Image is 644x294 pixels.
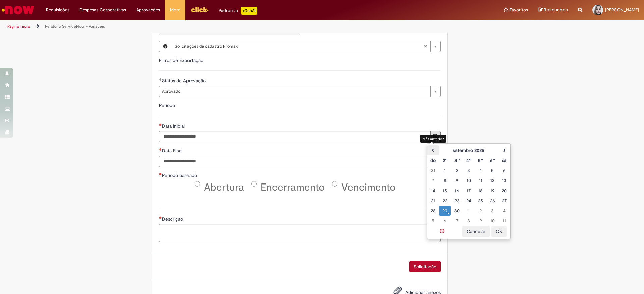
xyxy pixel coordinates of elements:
span: Data Final [162,148,184,154]
div: 27 September 2025 08:17:16 Saturday [500,197,508,204]
span: Descrição [162,216,184,222]
label: Período [159,102,175,108]
span: Data Inicial [162,123,186,129]
p: +GenAi [241,7,257,15]
a: Página inicial [7,24,31,29]
a: Solicitações de cadastro PromaxLimpar campo Oferta [171,41,440,52]
ul: Trilhas de página [5,20,424,33]
div: 08 October 2025 08:17:16 Wednesday [465,217,473,224]
span: Solicitações de cadastro Promax [175,41,424,52]
div: 05 September 2025 08:17:16 Friday [488,167,497,174]
th: Quarta-feira [463,155,475,165]
span: Gentileza selecionar uma oferta para exportação do relatório. [161,27,288,33]
abbr: Limpar campo Oferta [420,41,430,52]
div: 10 October 2025 08:17:16 Friday [488,217,497,224]
div: 20 September 2025 08:17:16 Saturday [500,187,508,194]
span: Despesas Corporativas [79,7,126,13]
div: 10 September 2025 08:17:16 Wednesday [465,177,473,184]
input: Data Inicial [159,131,431,142]
span: Aprovações [136,7,160,13]
th: Sábado [498,155,510,165]
div: 13 September 2025 08:17:16 Saturday [500,177,508,184]
div: 09 September 2025 08:17:16 Tuesday [452,177,461,184]
th: Terça-feira [451,155,463,165]
a: Rascunhos [538,7,568,13]
span: Obrigatório Preenchido [159,78,162,81]
div: 21 September 2025 08:17:16 Sunday [429,197,437,204]
th: Domingo [427,155,439,165]
div: 03 October 2025 08:17:16 Friday [488,207,497,214]
span: Encerramento [261,181,325,194]
div: 18 September 2025 08:17:16 Thursday [476,187,485,194]
span: Requisições [46,7,69,13]
div: 09 October 2025 08:17:16 Thursday [476,217,485,224]
div: 08 September 2025 08:17:16 Monday [441,177,449,184]
button: Solicitação [409,261,441,272]
div: 11 October 2025 08:17:16 Saturday [500,217,508,224]
span: Período baseado [162,172,198,178]
a: Mostrando o selecionador de data.Alternar selecionador de data/hora [427,226,457,237]
div: 25 September 2025 08:17:16 Thursday [476,197,485,204]
span: Necessários [159,173,162,175]
div: 05 October 2025 08:17:16 Sunday [429,217,437,224]
textarea: Descrição [159,224,441,242]
div: Escolher data [427,143,511,239]
div: 01 October 2025 08:17:16 Wednesday [465,207,473,214]
th: Mês anterior [427,145,439,155]
label: Filtros de Exportação [159,57,203,63]
div: 07 October 2025 08:17:16 Tuesday [452,217,461,224]
img: ServiceNow [1,3,35,17]
div: 31 August 2025 08:17:16 Sunday [429,167,437,174]
div: 02 September 2025 08:17:16 Tuesday [452,167,461,174]
a: Relatório ServiceNow – Variáveis [45,24,105,29]
div: 17 September 2025 08:17:16 Wednesday [465,187,473,194]
div: 11 September 2025 08:17:16 Thursday [476,177,485,184]
div: 19 September 2025 08:17:16 Friday [488,187,497,194]
div: 24 September 2025 08:17:16 Wednesday [465,197,473,204]
button: Oferta, Visualizar este registro Solicitações de cadastro Promax [159,41,171,52]
div: 04 September 2025 08:17:16 Thursday [476,167,485,174]
div: O seletor de data/hora foi aberto.Mostrando o selecionador de data.29 September 2025 08:17:16 Monday [441,207,449,214]
div: 02 October 2025 08:17:16 Thursday [476,207,485,214]
div: 07 September 2025 08:17:16 Sunday [429,177,437,184]
div: 01 September 2025 08:17:16 Monday [441,167,449,174]
th: Quinta-feira [475,155,486,165]
img: click_logo_yellow_360x200.png [191,5,209,15]
div: 06 September 2025 08:17:16 Saturday [500,167,508,174]
span: Aprovado [162,86,427,97]
th: Segunda-feira [439,155,451,165]
span: Abertura [204,181,244,194]
div: Padroniza [219,7,257,15]
input: Data Final [159,156,431,167]
th: Próximo mês [498,145,510,155]
button: OK [491,226,507,237]
div: 06 October 2025 08:17:16 Monday [441,217,449,224]
th: setembro 2025. Alternar mês [439,145,498,155]
div: 12 September 2025 08:17:16 Friday [488,177,497,184]
span: Necessários [159,216,162,219]
div: Mês anterior [420,135,446,143]
span: Necessários [159,123,162,126]
span: Favoritos [509,7,528,13]
span: Necessários [159,148,162,151]
div: 03 September 2025 08:17:16 Wednesday [465,167,473,174]
div: 14 September 2025 08:17:16 Sunday [429,187,437,194]
button: Cancelar [462,226,490,237]
div: 28 September 2025 08:17:16 Sunday [429,207,437,214]
div: 22 September 2025 08:17:16 Monday [441,197,449,204]
span: Status de Aprovação [162,78,207,84]
button: Mostrar calendário para Data Inicial [430,131,441,142]
div: 23 September 2025 08:17:16 Tuesday [452,197,461,204]
div: 16 September 2025 08:17:16 Tuesday [452,187,461,194]
div: 30 September 2025 08:17:16 Tuesday [452,207,461,214]
div: 04 October 2025 08:17:16 Saturday [500,207,508,214]
span: [PERSON_NAME] [605,7,639,13]
span: Vencimento [341,181,396,194]
div: 26 September 2025 08:17:16 Friday [488,197,497,204]
div: 15 September 2025 08:17:16 Monday [441,187,449,194]
span: Rascunhos [544,7,568,13]
span: More [170,7,180,13]
th: Sexta-feira [487,155,498,165]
